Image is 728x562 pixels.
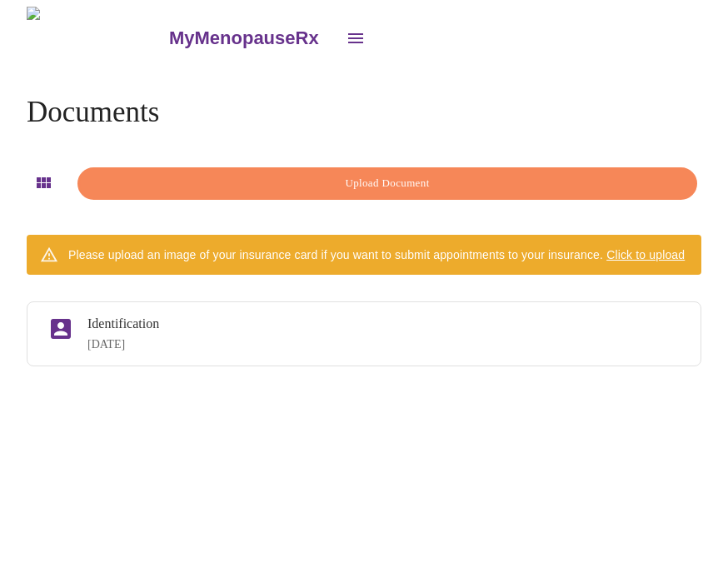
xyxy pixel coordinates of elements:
a: MyMenopauseRx [167,9,335,67]
img: MyMenopauseRx Logo [27,7,167,69]
button: Switch to grid view [27,167,60,200]
h4: Documents [27,96,159,129]
button: open drawer [336,18,376,58]
div: Identification [87,316,681,331]
button: Upload Document [77,167,697,200]
span: Upload Document [97,174,678,193]
div: [DATE] [87,338,681,351]
span: Click to upload [606,248,685,261]
div: Please upload an image of your insurance card if you want to submit appointments to your insurance. [68,240,685,270]
h3: MyMenopauseRx [169,27,319,49]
